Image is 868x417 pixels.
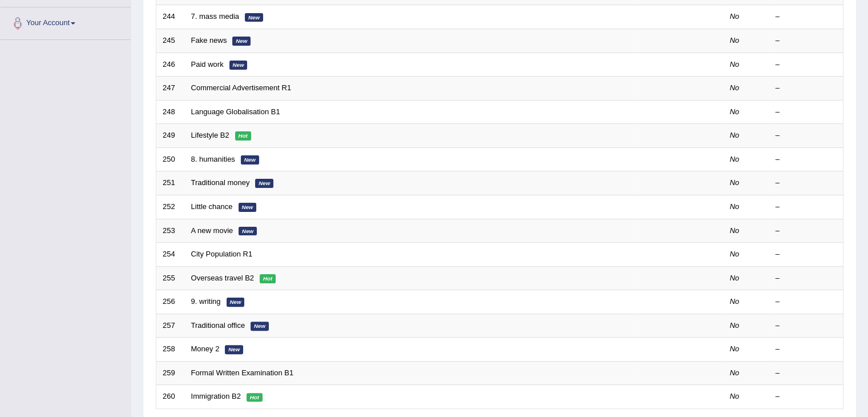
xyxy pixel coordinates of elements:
[156,290,185,314] td: 256
[776,368,837,379] div: –
[776,59,837,70] div: –
[776,83,837,94] div: –
[730,297,740,306] em: No
[776,11,837,22] div: –
[730,321,740,330] em: No
[191,12,240,21] a: 7. mass media
[156,243,185,267] td: 254
[239,227,257,236] em: New
[156,195,185,219] td: 252
[241,155,259,165] em: New
[245,13,263,22] em: New
[191,60,224,69] a: Paid work
[229,61,248,70] em: New
[730,131,740,139] em: No
[191,321,245,330] a: Traditional office
[776,202,837,212] div: –
[156,385,185,409] td: 260
[156,266,185,290] td: 255
[730,83,740,92] em: No
[776,226,837,236] div: –
[156,53,185,77] td: 246
[225,345,243,354] em: New
[730,274,740,282] em: No
[156,171,185,195] td: 251
[730,392,740,400] em: No
[156,338,185,362] td: 258
[776,273,837,284] div: –
[730,12,740,21] em: No
[191,83,292,92] a: Commercial Advertisement R1
[247,393,263,402] em: Hot
[776,130,837,141] div: –
[255,179,273,188] em: New
[191,297,221,306] a: 9. writing
[191,274,255,282] a: Overseas travel B2
[776,107,837,118] div: –
[191,392,241,400] a: Immigration B2
[730,250,740,258] em: No
[776,154,837,165] div: –
[191,155,235,163] a: 8. humanities
[191,178,250,187] a: Traditional money
[156,29,185,53] td: 245
[191,368,294,377] a: Formal Written Examination B1
[191,36,227,45] a: Fake news
[260,274,276,283] em: Hot
[730,178,740,187] em: No
[730,60,740,69] em: No
[776,391,837,402] div: –
[730,344,740,353] em: No
[156,314,185,338] td: 257
[776,249,837,260] div: –
[776,296,837,307] div: –
[156,361,185,385] td: 259
[239,203,257,212] em: New
[730,226,740,235] em: No
[776,344,837,355] div: –
[1,7,131,36] a: Your Account
[730,155,740,163] em: No
[730,202,740,211] em: No
[156,147,185,171] td: 250
[156,100,185,124] td: 248
[191,226,233,235] a: A new movie
[156,124,185,148] td: 249
[191,202,233,211] a: Little chance
[156,219,185,243] td: 253
[227,298,245,307] em: New
[776,35,837,46] div: –
[730,107,740,116] em: No
[191,107,280,116] a: Language Globalisation B1
[156,5,185,29] td: 244
[191,344,220,353] a: Money 2
[235,131,251,141] em: Hot
[156,77,185,101] td: 247
[191,250,253,258] a: City Population R1
[191,131,229,139] a: Lifestyle B2
[730,36,740,45] em: No
[232,37,251,46] em: New
[251,322,269,331] em: New
[776,320,837,331] div: –
[776,178,837,189] div: –
[730,368,740,377] em: No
